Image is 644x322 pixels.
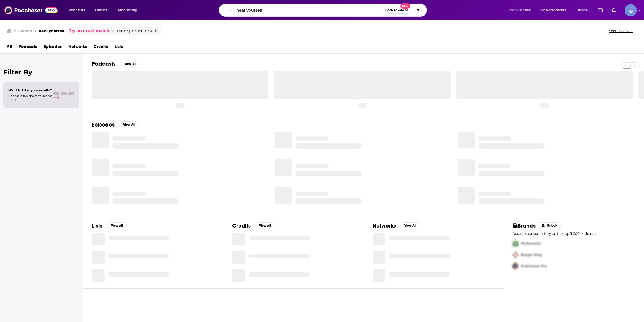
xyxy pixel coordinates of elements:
[92,222,102,229] h2: Lists
[107,222,127,229] button: View All
[44,42,62,53] a: Episodes
[510,249,521,261] img: Second Pro Logo
[118,6,138,14] span: Monitoring
[92,6,110,15] a: Charts
[574,6,594,15] button: open menu
[540,6,566,14] span: For Podcasters
[95,6,107,14] span: Charts
[625,4,637,16] span: Logged in as Spiral5-G1
[224,4,432,17] div: Search podcasts, credits, & more...
[400,222,420,229] button: View All
[536,6,574,15] button: open menu
[69,28,109,34] a: Try an exact match
[119,121,139,128] button: View All
[255,222,275,229] button: View All
[509,6,531,14] span: For Business
[505,6,537,15] button: open menu
[596,6,605,15] a: Show notifications dropdown
[8,94,52,102] span: Choose a tab above to access filters.
[92,222,127,229] a: ListsView All
[110,28,158,34] span: for more precise results
[400,3,410,9] span: New
[385,9,408,12] span: Open Advanced
[373,222,396,229] h2: Networks
[3,68,79,76] h2: Filter By
[521,253,542,257] span: Burger King
[8,88,52,92] span: Want to filter your results?
[521,241,541,246] span: McDonalds
[609,6,618,15] a: Show notifications dropdown
[383,7,411,14] button: Open AdvancedNew
[234,6,383,15] input: Search podcasts, credits, & more...
[92,121,139,128] a: EpisodesView All
[94,42,108,53] a: Credits
[92,60,116,67] h2: Podcasts
[120,61,140,67] button: View All
[7,42,12,53] a: All
[232,222,275,229] a: CreditsView All
[538,222,561,229] button: Unlock
[18,28,32,34] h3: Search
[521,264,547,269] span: Podchaser Pro
[92,60,140,67] a: PodcastsView All
[92,121,115,128] h2: Episodes
[513,231,635,236] p: Access sponsor history on the top 5,000 podcasts.
[373,222,420,229] a: NetworksView All
[115,42,123,53] a: Lists
[510,238,521,249] img: First Pro Logo
[68,42,87,53] a: Networks
[4,5,58,16] img: Podchaser - Follow, Share and Rate Podcasts
[65,6,92,15] button: open menu
[625,4,637,16] button: Show profile menu
[513,222,536,229] h2: Brands
[19,42,37,53] a: Podcasts
[578,6,588,14] span: More
[232,222,251,229] h2: Credits
[69,6,85,14] span: Podcasts
[625,4,637,16] img: User Profile
[607,29,635,33] button: Send feedback
[510,261,521,272] img: Third Pro Logo
[39,28,64,34] h3: heal yourself
[114,6,145,15] button: open menu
